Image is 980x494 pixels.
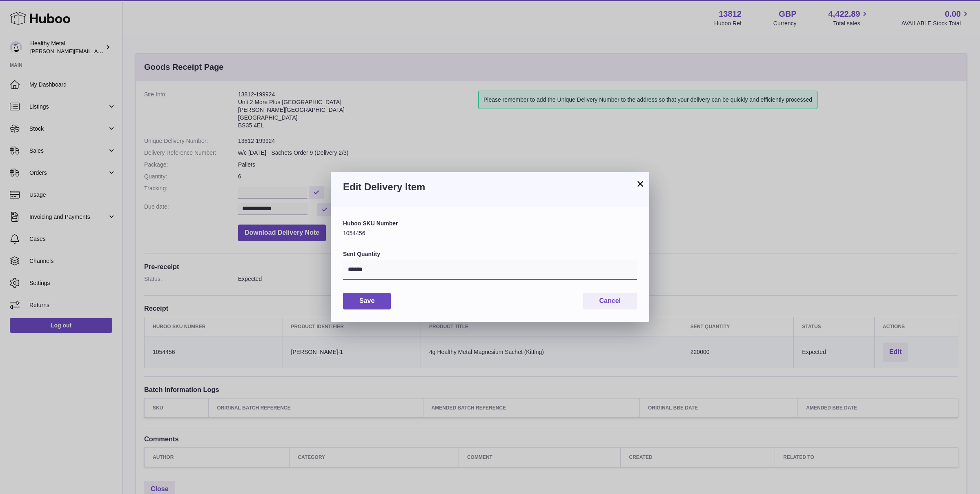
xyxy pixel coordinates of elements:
[343,250,637,258] label: Sent Quantity
[635,179,645,189] button: ×
[343,293,391,309] button: Save
[583,293,637,309] button: Cancel
[343,220,637,237] div: 1054456
[343,220,637,227] label: Huboo SKU Number
[343,180,637,194] h3: Edit Delivery Item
